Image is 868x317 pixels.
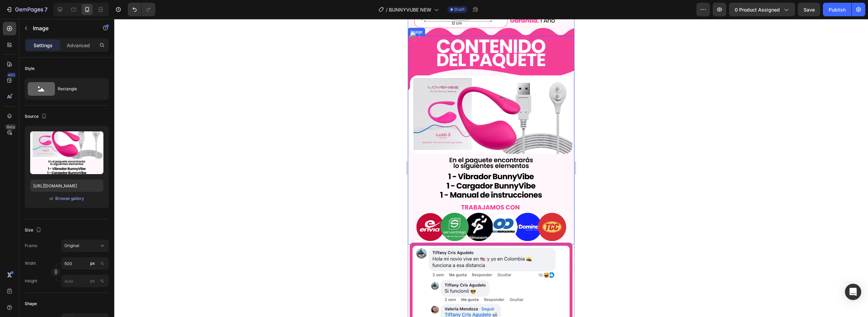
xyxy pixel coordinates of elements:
label: Frame [25,243,37,249]
iframe: Design area [408,19,574,317]
span: 0 product assigned [735,6,780,13]
label: Height [25,278,37,284]
div: Source [25,112,48,121]
div: % [100,260,104,266]
p: Image [33,24,91,32]
div: Shape [25,301,37,307]
button: 0 product assigned [729,3,795,16]
span: or [50,194,54,203]
div: Publish [829,6,846,13]
div: Browse gallery [55,195,84,202]
span: Original [64,243,79,249]
button: % [88,259,97,267]
button: Save [798,3,820,16]
div: 450 [6,72,16,78]
div: Open Intercom Messenger [845,284,861,300]
div: Rectangle [58,81,99,97]
input: https://example.com/image.jpg [30,180,103,192]
span: Draft [454,6,465,13]
span: / [386,6,388,13]
input: px% [61,275,109,287]
span: BUNNYVUBE NEW [389,6,431,13]
button: Original [61,240,109,252]
img: preview-image [30,131,103,174]
p: Settings [34,42,53,49]
div: px [90,278,95,284]
div: Size [25,226,43,235]
span: Save [804,7,815,13]
div: Undo/Redo [128,3,155,16]
p: Advanced [67,42,90,49]
div: Style [25,66,35,72]
p: 7 [44,5,47,14]
button: px [98,277,106,285]
input: px% [61,257,109,269]
button: Publish [823,3,851,16]
button: Browse gallery [55,195,84,202]
div: px [90,260,95,266]
button: 7 [3,3,51,16]
div: % [100,278,104,284]
button: % [88,277,97,285]
button: px [98,259,106,267]
label: Width [25,260,36,266]
div: Beta [5,124,16,130]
